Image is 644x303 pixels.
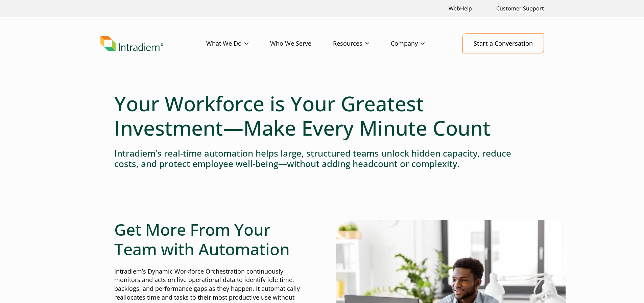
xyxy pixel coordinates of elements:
a: Resources [333,34,391,53]
a: Link to homepage of Intradiem [100,36,206,51]
h4: Intradiem’s real-time automation helps large, structured teams unlock hidden capacity, reduce cos... [114,148,530,169]
a: Who We Serve [270,34,333,53]
a: Start a Conversation [462,33,544,53]
img: Intradiem [100,36,163,51]
h1: Your Workforce is Your Greatest Investment—Make Every Minute Count [114,91,530,140]
a: Company [391,34,446,53]
h2: Get More From Your Team with Automation [114,220,308,259]
a: What We Do [206,34,270,53]
a: Link opens in a new window [446,1,475,16]
a: Customer Support [494,1,547,16]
